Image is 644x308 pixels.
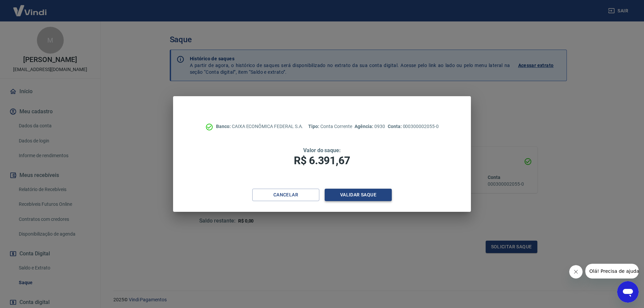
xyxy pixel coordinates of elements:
span: Banco: [216,124,232,129]
button: Cancelar [252,189,319,201]
iframe: Fechar mensagem [569,265,583,279]
p: 0930 [355,123,385,130]
span: Conta: [388,124,403,129]
span: Tipo: [308,124,320,129]
span: Agência: [355,124,374,129]
p: Conta Corrente [308,123,352,130]
span: R$ 6.391,67 [294,154,350,167]
button: Validar saque [325,189,392,201]
p: 000300002055-0 [388,123,439,130]
iframe: Botão para abrir a janela de mensagens [617,281,639,303]
iframe: Mensagem da empresa [585,264,639,279]
p: CAIXA ECONÔMICA FEDERAL S.A. [216,123,303,130]
span: Valor do saque: [303,147,341,153]
span: Olá! Precisa de ajuda? [4,5,56,10]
